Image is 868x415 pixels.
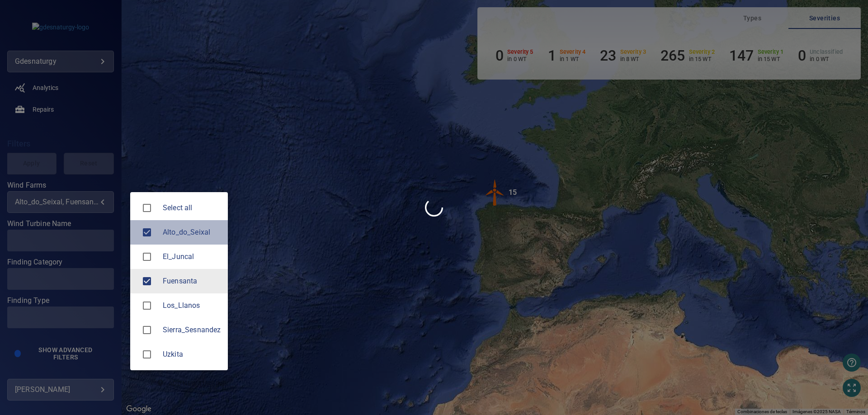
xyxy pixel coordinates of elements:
[163,300,221,311] div: Wind Farms Los_Llanos
[163,349,221,360] span: Uzkita
[163,276,221,287] span: Fuensanta
[137,272,156,291] span: Fuensanta
[163,251,221,262] span: El_Juncal
[163,227,221,238] span: Alto_do_Seixal
[163,300,221,311] span: Los_Llanos
[137,247,156,266] span: El_Juncal
[163,251,221,262] div: Wind Farms El_Juncal
[163,325,221,335] div: Wind Farms Sierra_Sesnandez
[163,227,221,238] div: Wind Farms Alto_do_Seixal
[137,345,156,364] span: Uzkita
[163,349,221,360] div: Wind Farms Uzkita
[163,276,221,287] div: Wind Farms Fuensanta
[163,325,221,335] span: Sierra_Sesnandez
[137,321,156,340] span: Sierra_Sesnandez
[137,296,156,315] span: Los_Llanos
[137,223,156,242] span: Alto_do_Seixal
[130,192,228,370] ul: Alto_do_Seixal, Fuensanta
[163,203,221,213] span: Select all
